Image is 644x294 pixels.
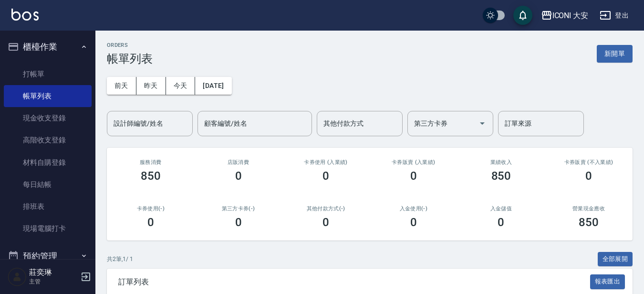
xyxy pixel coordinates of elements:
h3: 850 [491,169,511,183]
h3: 850 [141,169,161,183]
h2: 入金儲值 [469,206,534,212]
h3: 0 [410,216,417,229]
h3: 0 [585,169,592,183]
h3: 服務消費 [118,159,183,165]
img: Logo [11,9,39,21]
h3: 0 [322,169,329,183]
h3: 帳單列表 [107,52,153,65]
button: 全部展開 [598,252,633,267]
a: 每日結帳 [4,174,92,196]
h2: 卡券使用(-) [118,206,183,212]
button: 今天 [166,77,196,95]
button: [DATE] [195,77,231,95]
h3: 850 [579,216,599,229]
a: 新開單 [597,49,633,58]
a: 材料自購登錄 [4,152,92,174]
p: 共 2 筆, 1 / 1 [107,255,133,263]
h2: 卡券販賣 (入業績) [381,159,446,165]
button: 登出 [596,7,633,24]
a: 排班表 [4,196,92,218]
h5: 莊奕琳 [29,268,78,277]
button: ICONI 大安 [537,6,592,25]
h2: 第三方卡券(-) [206,206,271,212]
button: Open [475,116,490,131]
button: 預約管理 [4,244,92,269]
h2: 入金使用(-) [381,206,446,212]
h3: 0 [410,169,417,183]
div: ICONI 大安 [552,10,589,22]
h3: 0 [235,216,242,229]
a: 報表匯出 [590,277,625,286]
button: 昨天 [136,77,166,95]
h2: 營業現金應收 [556,206,621,212]
a: 打帳單 [4,63,92,85]
h2: 卡券使用 (入業績) [293,159,358,165]
a: 帳單列表 [4,85,92,107]
button: 報表匯出 [590,274,625,289]
h3: 0 [498,216,504,229]
button: 櫃檯作業 [4,34,92,59]
a: 現場電腦打卡 [4,218,92,240]
span: 訂單列表 [118,277,590,287]
button: save [513,6,532,25]
h2: 店販消費 [206,159,271,165]
a: 現金收支登錄 [4,107,92,129]
button: 新開單 [597,45,633,63]
p: 主管 [29,277,78,286]
img: Person [8,267,27,286]
h3: 0 [147,216,154,229]
h3: 0 [322,216,329,229]
h2: 業績收入 [469,159,534,165]
a: 高階收支登錄 [4,129,92,151]
button: 前天 [107,77,136,95]
h2: 卡券販賣 (不入業績) [556,159,621,165]
h3: 0 [235,169,242,183]
h2: 其他付款方式(-) [293,206,358,212]
h2: ORDERS [107,42,153,48]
